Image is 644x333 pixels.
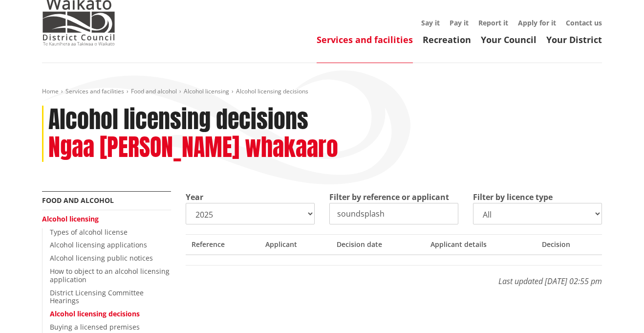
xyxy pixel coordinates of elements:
input: e.g. LicRen25/2015 [329,203,458,224]
h1: Alcohol licensing decisions [48,106,308,134]
a: Types of alcohol license [50,227,128,237]
th: Decision [536,234,602,254]
a: Alcohol licensing applications [50,240,147,249]
a: Food and alcohol [131,87,177,95]
a: Recreation [423,34,471,45]
a: Alcohol licensing decisions [50,309,140,318]
a: Alcohol licensing public notices [50,253,153,263]
th: Applicant details [425,234,536,254]
th: Reference [186,234,259,254]
a: Alcohol licensing [42,214,99,223]
a: Services and facilities [65,87,124,95]
a: How to object to an alcohol licensing application [50,266,170,284]
a: Pay it [450,18,469,27]
a: Apply for it [518,18,556,27]
span: Alcohol licensing decisions [236,87,308,95]
a: Services and facilities [317,34,413,45]
a: Say it [421,18,440,27]
nav: breadcrumb [42,88,602,96]
a: District Licensing Committee Hearings [50,288,144,306]
label: Year [186,191,203,203]
a: Home [42,87,59,95]
a: Alcohol licensing [184,87,229,95]
a: Contact us [566,18,602,27]
a: Food and alcohol [42,196,114,205]
a: Report it [478,18,508,27]
h2: Ngaa [PERSON_NAME] whakaaro [48,133,338,162]
a: Your District [546,34,602,45]
label: Filter by licence type [473,191,553,203]
a: Your Council [481,34,537,45]
th: Decision date [331,234,425,254]
label: Filter by reference or applicant [329,191,449,203]
p: Last updated [DATE] 02:55 pm [186,265,602,287]
th: Applicant [259,234,331,254]
iframe: Messenger Launcher [599,292,634,327]
a: Buying a licensed premises [50,322,140,332]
